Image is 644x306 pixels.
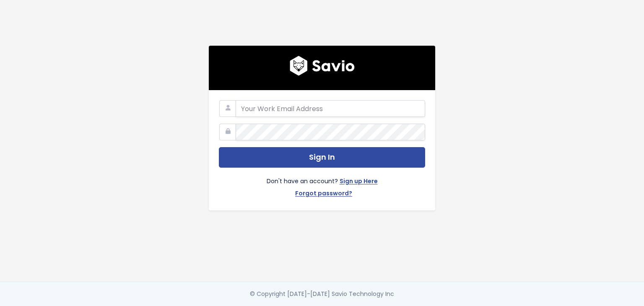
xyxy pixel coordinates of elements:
[219,147,425,168] button: Sign In
[236,100,425,117] input: Your Work Email Address
[340,176,378,188] a: Sign up Here
[295,188,352,200] a: Forgot password?
[290,56,355,76] img: logo600x187.a314fd40982d.png
[250,289,394,299] div: © Copyright [DATE]-[DATE] Savio Technology Inc
[219,168,425,200] div: Don't have an account?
